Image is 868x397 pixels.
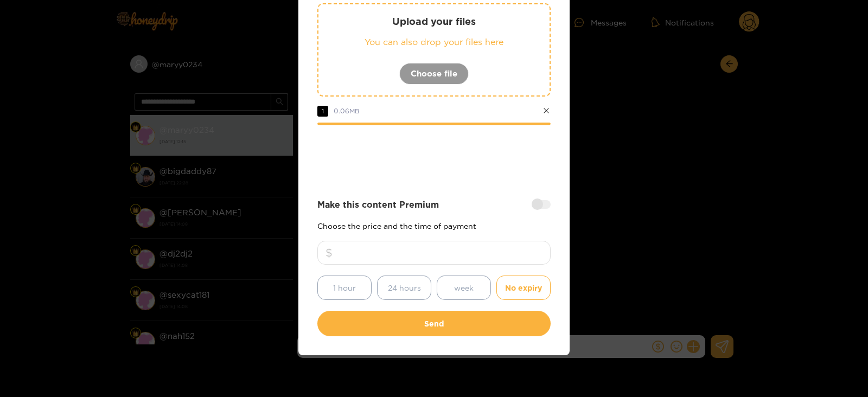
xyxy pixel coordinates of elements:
[317,222,551,230] p: Choose the price and the time of payment
[496,276,551,300] button: No expiry
[317,311,551,336] button: Send
[317,276,372,300] button: 1 hour
[334,107,360,114] span: 0.06 MB
[317,198,439,211] strong: Make this content Premium
[333,281,356,294] span: 1 hour
[340,15,528,28] p: Upload your files
[317,106,328,117] span: 1
[437,276,491,300] button: week
[377,276,431,300] button: 24 hours
[505,281,542,294] span: No expiry
[399,63,469,85] button: Choose file
[454,281,474,294] span: week
[340,36,528,48] p: You can also drop your files here
[388,281,421,294] span: 24 hours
